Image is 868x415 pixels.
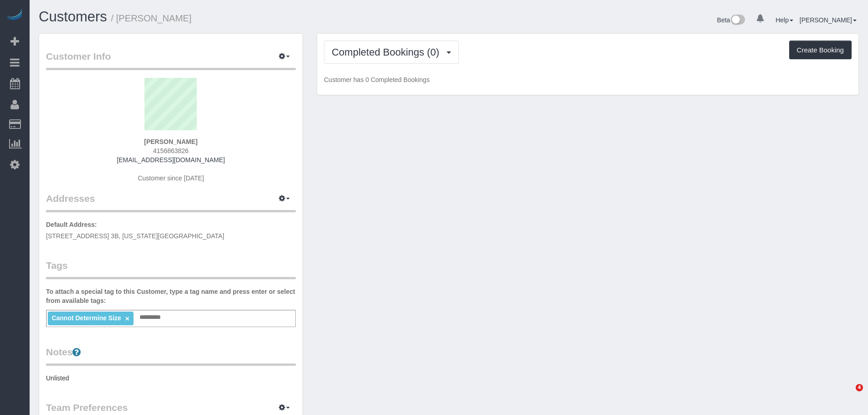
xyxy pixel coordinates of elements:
[153,147,189,154] span: 4156863826
[332,46,444,58] span: Completed Bookings (0)
[717,16,745,24] a: Beta
[324,75,852,84] p: Customer has 0 Completed Bookings
[5,9,24,22] img: Automaid Logo
[46,259,296,279] legend: Tags
[144,138,197,145] strong: [PERSON_NAME]
[39,9,107,25] a: Customers
[789,41,852,60] button: Create Booking
[117,156,225,164] a: [EMAIL_ADDRESS][DOMAIN_NAME]
[46,232,224,240] span: [STREET_ADDRESS] 3B, [US_STATE][GEOGRAPHIC_DATA]
[51,314,121,322] span: Cannot Determine Size
[776,16,793,24] a: Help
[46,345,296,366] legend: Notes
[730,15,745,26] img: New interface
[111,13,192,23] small: / [PERSON_NAME]
[46,374,296,383] pre: Unlisted
[800,16,857,24] a: [PERSON_NAME]
[46,50,296,70] legend: Customer Info
[138,174,204,182] span: Customer since [DATE]
[837,384,859,406] iframe: Intercom live chat
[46,220,97,229] label: Default Address:
[46,287,296,305] label: To attach a special tag to this Customer, type a tag name and press enter or select from availabl...
[125,315,129,323] a: ×
[324,41,459,64] button: Completed Bookings (0)
[856,384,863,391] span: 4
